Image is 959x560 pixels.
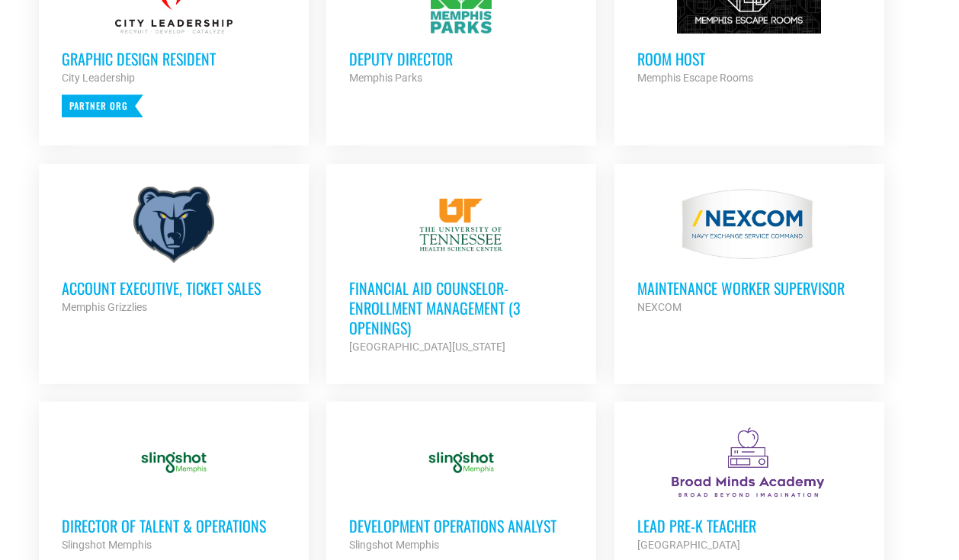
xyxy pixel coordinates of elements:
strong: [GEOGRAPHIC_DATA] [637,539,740,551]
a: Account Executive, Ticket Sales Memphis Grizzlies [39,164,309,339]
p: Partner Org [62,94,143,117]
strong: Slingshot Memphis [349,539,439,551]
h3: Account Executive, Ticket Sales [62,278,286,298]
a: MAINTENANCE WORKER SUPERVISOR NEXCOM [614,164,884,339]
h3: Director of Talent & Operations [62,516,286,536]
h3: MAINTENANCE WORKER SUPERVISOR [637,278,861,298]
strong: Memphis Grizzlies [62,301,147,313]
h3: Lead Pre-K Teacher [637,516,861,536]
h3: Development Operations Analyst [349,516,573,536]
strong: NEXCOM [637,301,682,313]
h3: Room Host [637,49,861,69]
strong: Slingshot Memphis [62,539,152,551]
strong: [GEOGRAPHIC_DATA][US_STATE] [349,341,505,353]
strong: City Leadership [62,72,135,84]
h3: Deputy Director [349,49,573,69]
strong: Memphis Parks [349,72,422,84]
h3: Financial Aid Counselor-Enrollment Management (3 Openings) [349,278,573,338]
a: Financial Aid Counselor-Enrollment Management (3 Openings) [GEOGRAPHIC_DATA][US_STATE] [326,164,596,379]
strong: Memphis Escape Rooms [637,72,753,84]
h3: Graphic Design Resident [62,49,286,69]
